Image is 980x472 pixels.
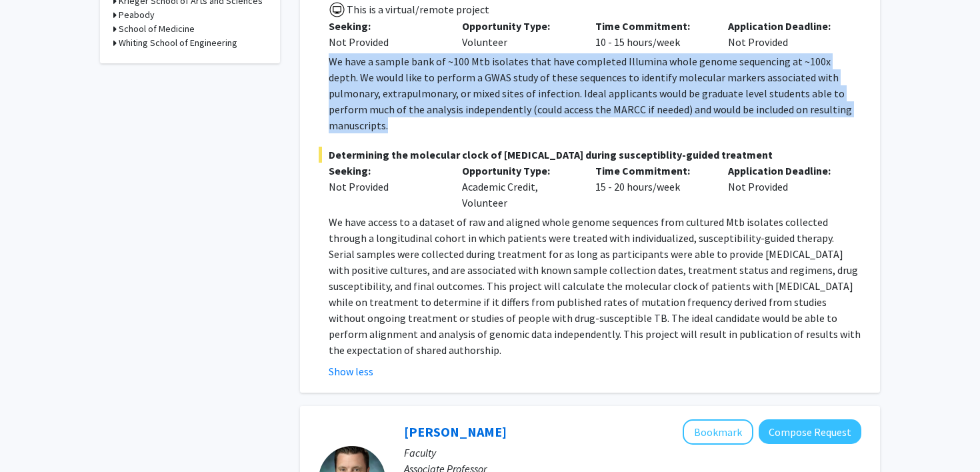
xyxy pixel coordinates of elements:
[319,147,861,163] span: Determining the molecular clock of [MEDICAL_DATA] during susceptiblity-guided treatment
[718,18,851,50] div: Not Provided
[119,8,155,22] h3: Peabody
[462,163,575,179] p: Opportunity Type:
[759,419,861,444] button: Compose Request to Jeffrey Fadrowski
[585,163,719,211] div: 15 - 20 hours/week
[683,419,753,445] button: Add Jeffrey Fadrowski to Bookmarks
[728,18,841,34] p: Application Deadline:
[329,18,442,34] p: Seeking:
[404,445,861,461] p: Faculty
[595,18,709,34] p: Time Commitment:
[585,18,719,50] div: 10 - 15 hours/week
[329,163,442,179] p: Seeking:
[119,36,237,50] h3: Whiting School of Engineering
[10,412,57,462] iframe: Chat
[329,53,861,133] p: We have a sample bank of ~100 Mtb isolates that have completed Illumina whole genome sequencing a...
[404,423,507,440] a: [PERSON_NAME]
[119,22,195,36] h3: School of Medicine
[329,214,861,358] p: We have access to a dataset of raw and aligned whole genome sequences from cultured Mtb isolates ...
[718,163,851,211] div: Not Provided
[329,34,442,50] div: Not Provided
[728,163,841,179] p: Application Deadline:
[452,163,585,211] div: Academic Credit, Volunteer
[329,363,373,379] button: Show less
[452,18,585,50] div: Volunteer
[595,163,709,179] p: Time Commitment:
[462,18,575,34] p: Opportunity Type:
[329,179,442,195] div: Not Provided
[345,3,489,16] span: This is a virtual/remote project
